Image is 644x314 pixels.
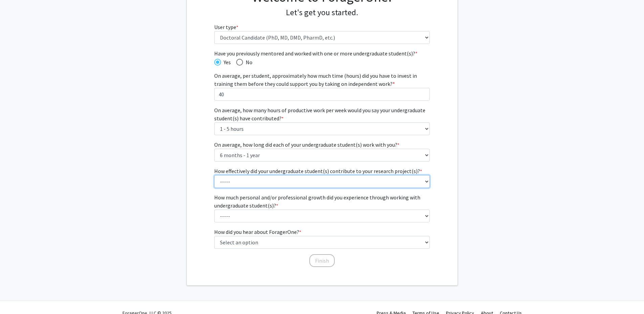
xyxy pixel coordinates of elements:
[214,23,238,31] label: User type
[214,141,399,149] label: On average, how long did each of your undergraduate student(s) work with you?
[214,72,417,87] span: On average, per student, approximately how much time (hours) did you have to invest in training t...
[221,58,231,66] span: Yes
[214,49,430,57] span: Have you previously mentored and worked with one or more undergraduate student(s)?
[309,254,335,267] button: Finish
[214,8,430,18] h4: Let's get you started.
[243,58,252,66] span: No
[214,106,430,122] label: On average, how many hours of productive work per week would you say your undergraduate student(s...
[5,284,29,309] iframe: Chat
[214,167,422,175] label: How effectively did your undergraduate student(s) contribute to your research project(s)?
[214,57,430,66] mat-radio-group: Have you previously mentored and worked with one or more undergraduate student(s)?
[214,228,301,236] label: How did you hear about ForagerOne?
[214,193,430,210] label: How much personal and/or professional growth did you experience through working with undergraduat...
